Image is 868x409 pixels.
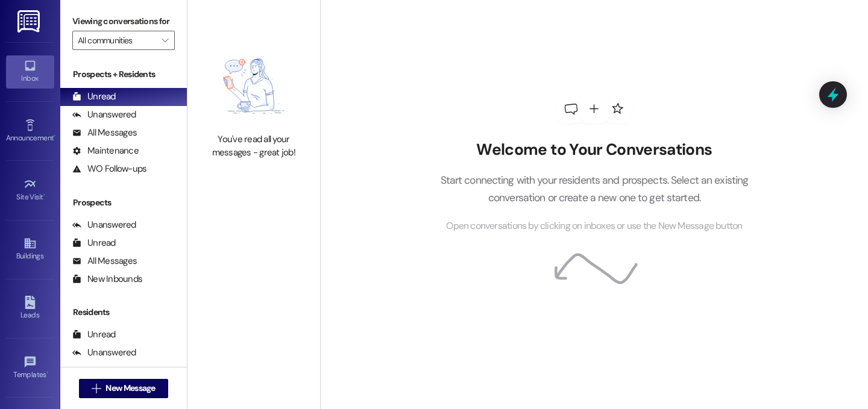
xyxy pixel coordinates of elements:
a: Buildings [6,233,54,266]
div: All Messages [72,364,137,377]
a: Leads [6,292,54,325]
div: Prospects + Residents [60,68,187,81]
div: WO Follow-ups [72,163,146,175]
input: All communities [78,31,156,50]
span: • [46,369,48,377]
a: Site Visit • [6,174,54,207]
div: New Inbounds [72,273,142,286]
p: Start connecting with your residents and prospects. Select an existing conversation or create a n... [422,172,767,206]
div: Residents [60,306,187,319]
div: Unanswered [72,219,136,231]
span: New Message [105,382,155,395]
a: Templates • [6,352,54,384]
div: You've read all your messages - great job! [201,133,307,159]
img: ResiDesk Logo [17,10,42,33]
i:  [162,36,168,45]
span: • [54,132,55,140]
span: Open conversations by clicking on inboxes or use the New Message button [446,219,742,234]
div: Maintenance [72,145,139,157]
div: Unread [72,90,116,103]
label: Viewing conversations for [72,12,175,31]
div: All Messages [72,126,137,139]
img: empty-state [201,45,307,127]
div: Prospects [60,196,187,209]
div: All Messages [72,255,137,267]
div: Unanswered [72,108,136,121]
a: Inbox [6,55,54,88]
div: Unread [72,237,116,249]
h2: Welcome to Your Conversations [422,140,767,160]
div: Unanswered [72,346,136,359]
i:  [92,384,101,393]
button: New Message [79,379,168,398]
span: • [43,191,45,199]
div: Unread [72,328,116,341]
